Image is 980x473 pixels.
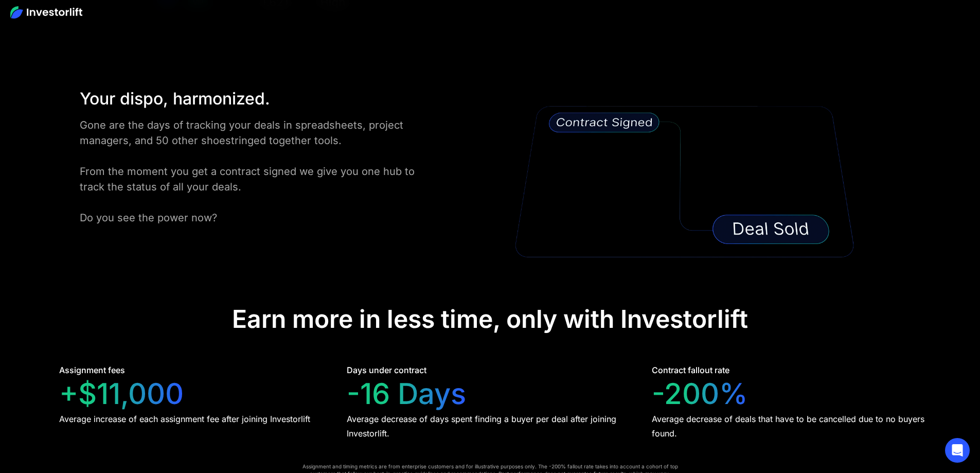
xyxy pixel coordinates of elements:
div: Earn more in less time, only with Investorlift [232,304,748,334]
div: Gone are the days of tracking your deals in spreadsheets, project managers, and 50 other shoestri... [80,117,415,225]
div: Contract fallout rate [652,364,729,376]
div: +$11,000 [59,377,184,411]
div: -200% [652,377,748,411]
div: Days under contract [347,364,426,376]
div: -16 Days [347,377,466,411]
div: Open Intercom Messenger [945,438,970,463]
div: Average decrease of deals that have to be cancelled due to no buyers found. [652,412,939,441]
div: Average decrease of days spent finding a buyer per deal after joining Investorlift. [347,412,634,441]
div: Assignment fees [59,364,125,376]
div: Average increase of each assignment fee after joining Investorlift [59,412,310,426]
div: Your dispo, harmonized. [80,86,415,111]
